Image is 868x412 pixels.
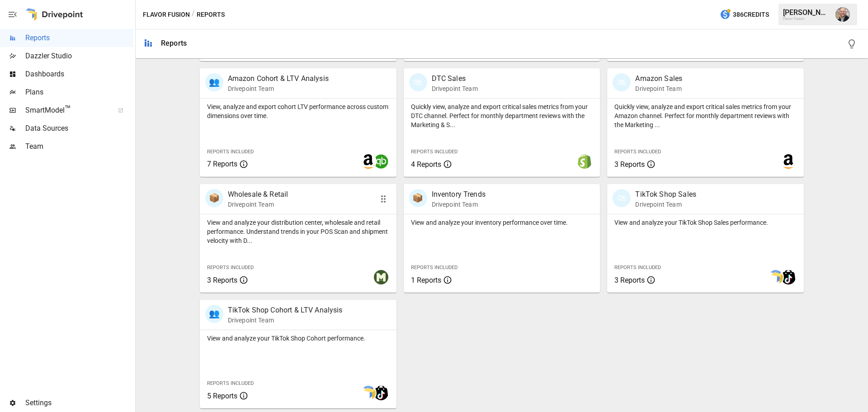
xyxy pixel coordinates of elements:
[411,149,458,155] span: Reports Included
[769,270,783,284] img: smart model
[635,200,696,209] p: Drivepoint Team
[207,276,237,284] span: 3 Reports
[614,276,645,284] span: 3 Reports
[409,73,427,91] div: 🛍
[411,102,593,129] p: Quickly view, analyze and export critical sales metrics from your DTC channel. Perfect for monthl...
[228,316,343,325] p: Drivepoint Team
[432,73,478,84] p: DTC Sales
[161,39,187,47] div: Reports
[432,84,478,93] p: Drivepoint Team
[411,160,441,169] span: 4 Reports
[228,84,329,93] p: Drivepoint Team
[374,386,388,400] img: tiktok
[614,160,645,169] span: 3 Reports
[835,7,850,22] img: Dustin Jacobson
[361,154,376,169] img: amazon
[783,8,830,17] div: [PERSON_NAME]
[207,160,237,168] span: 7 Reports
[577,154,592,169] img: shopify
[614,218,797,227] p: View and analyze your TikTok Shop Sales performance.
[733,9,769,20] span: 386 Credits
[781,270,796,284] img: tiktok
[25,69,133,80] span: Dashboards
[781,154,796,169] img: amazon
[207,265,254,270] span: Reports Included
[432,189,486,200] p: Inventory Trends
[25,51,133,62] span: Dazzler Studio
[205,189,223,207] div: 📦
[25,398,133,408] span: Settings
[205,73,223,91] div: 👥
[432,200,486,209] p: Drivepoint Team
[635,84,682,93] p: Drivepoint Team
[411,218,593,227] p: View and analyze your inventory performance over time.
[207,392,237,400] span: 5 Reports
[65,104,71,115] span: ™
[228,73,329,84] p: Amazon Cohort & LTV Analysis
[613,73,631,91] div: 🛍
[207,149,254,155] span: Reports Included
[614,265,661,270] span: Reports Included
[207,334,389,343] p: View and analyze your TikTok Shop Cohort performance.
[228,189,288,200] p: Wholesale & Retail
[228,200,288,209] p: Drivepoint Team
[614,102,797,129] p: Quickly view, analyze and export critical sales metrics from your Amazon channel. Perfect for mon...
[635,73,682,84] p: Amazon Sales
[192,9,195,20] div: /
[205,305,223,323] div: 👥
[411,276,441,284] span: 1 Reports
[374,270,388,284] img: muffindata
[716,6,773,23] button: 386Credits
[25,141,133,152] span: Team
[207,102,389,120] p: View, analyze and export cohort LTV performance across custom dimensions over time.
[361,386,376,400] img: smart model
[25,33,133,43] span: Reports
[613,189,631,207] div: 🛍
[228,305,343,316] p: TikTok Shop Cohort & LTV Analysis
[25,105,108,116] span: SmartModel
[374,154,388,169] img: quickbooks
[25,123,133,134] span: Data Sources
[830,2,855,27] button: Dustin Jacobson
[25,87,133,98] span: Plans
[207,380,254,386] span: Reports Included
[411,265,458,270] span: Reports Included
[635,189,696,200] p: TikTok Shop Sales
[614,149,661,155] span: Reports Included
[783,17,830,21] div: Flavor Fusion
[143,9,190,20] button: Flavor Fusion
[409,189,427,207] div: 📦
[207,218,389,245] p: View and analyze your distribution center, wholesale and retail performance. Understand trends in...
